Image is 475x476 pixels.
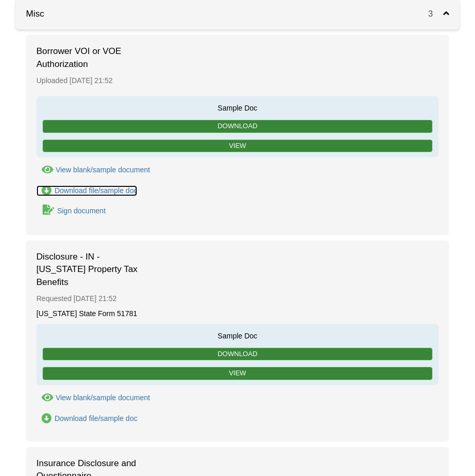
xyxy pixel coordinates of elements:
div: [US_STATE] State Form 51781 [36,309,439,319]
a: Download [43,348,432,361]
span: 3 [428,9,443,18]
span: Disclosure - IN - [US_STATE] Property Tax Benefits [36,251,140,289]
div: Download file/sample doc [55,186,138,195]
span: Sample Doc [42,101,433,113]
div: Download file/sample doc [55,414,138,423]
button: View Borrower VOI or VOE Authorization [36,165,150,175]
a: Download Disclosure - IN - Indiana Property Tax Benefits [36,413,137,424]
a: Download [43,120,432,133]
span: Sample Doc [42,329,433,341]
button: View Disclosure - IN - Indiana Property Tax Benefits [36,392,150,403]
div: Uploaded [DATE] 21:52 [36,71,439,91]
div: View blank/sample document [56,393,150,402]
span: Borrower VOI or VOE Authorization [36,45,140,71]
a: Misc [16,9,44,19]
div: Requested [DATE] 21:52 [36,289,439,309]
div: Sign document [57,207,105,215]
a: Waiting for your co-borrower to e-sign [36,203,107,217]
a: View [43,367,432,380]
a: View [43,140,432,153]
div: View blank/sample document [56,166,150,174]
a: Download Borrower VOI or VOE Authorization [36,185,137,196]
